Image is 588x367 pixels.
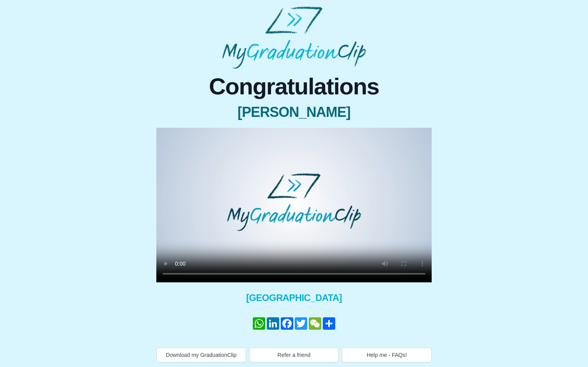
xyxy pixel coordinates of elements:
button: Download my GraduationClip [156,348,246,362]
button: Help me - FAQs! [342,348,432,362]
a: Twitter [294,317,308,330]
span: [PERSON_NAME] [156,104,432,120]
span: [GEOGRAPHIC_DATA] [156,292,432,304]
span: Congratulations [156,75,432,98]
a: WhatsApp [252,317,266,330]
a: Facebook [280,317,294,330]
a: WeChat [308,317,322,330]
img: MyGraduationClip [222,6,366,69]
a: LinkedIn [266,317,280,330]
a: Share [322,317,336,330]
button: Refer a friend [249,348,339,362]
